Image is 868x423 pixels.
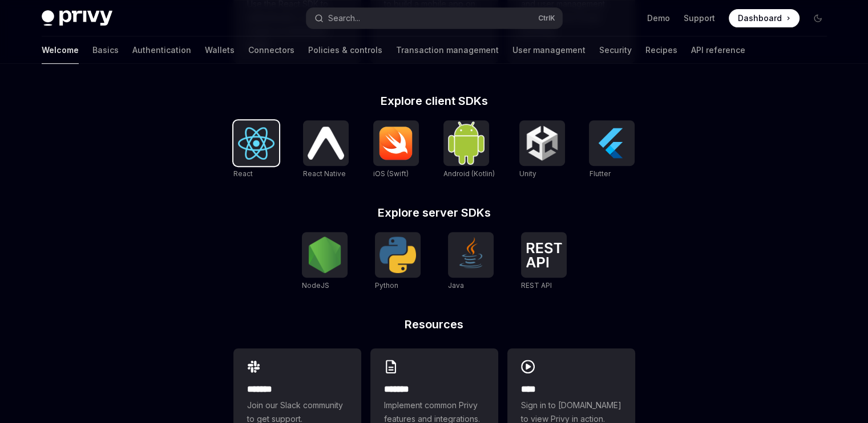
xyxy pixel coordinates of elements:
span: Dashboard [738,13,782,24]
a: React NativeReact Native [303,120,349,180]
a: REST APIREST API [521,232,567,291]
a: Basics [92,36,119,64]
span: Python [375,281,398,290]
a: JavaJava [448,232,494,291]
span: iOS (Swift) [373,169,409,178]
a: UnityUnity [519,120,565,180]
div: Search... [328,11,360,25]
img: iOS (Swift) [378,126,414,160]
span: NodeJS [302,281,329,290]
a: Transaction management [396,36,499,64]
img: React Native [308,127,344,159]
a: Dashboard [729,9,800,27]
a: ReactReact [233,120,279,180]
img: Unity [524,125,560,161]
img: Android (Kotlin) [448,121,485,164]
img: Java [453,237,489,273]
img: dark logo [42,10,112,26]
a: User management [512,36,586,64]
a: iOS (Swift)iOS (Swift) [373,120,419,180]
img: Flutter [594,125,630,161]
img: React [238,127,274,160]
span: Flutter [589,169,610,178]
a: Recipes [645,36,677,64]
img: NodeJS [306,237,343,273]
span: React Native [303,169,346,178]
span: Unity [519,169,536,178]
h2: Resources [233,319,635,330]
a: PythonPython [375,232,421,291]
img: Python [380,237,416,273]
span: Java [448,281,464,290]
a: Android (Kotlin)Android (Kotlin) [443,120,495,180]
span: Ctrl K [538,14,555,23]
button: Toggle dark mode [809,9,827,27]
h2: Explore client SDKs [233,95,635,107]
a: Security [599,36,632,64]
h2: Explore server SDKs [233,207,635,218]
a: Policies & controls [308,36,382,64]
span: Android (Kotlin) [443,169,495,178]
a: Wallets [205,36,235,64]
a: Support [684,13,715,24]
a: Authentication [132,36,191,64]
span: REST API [521,281,552,290]
img: REST API [526,242,562,267]
a: Welcome [42,36,79,64]
button: Search...CtrlK [306,8,562,29]
span: React [233,169,253,178]
a: NodeJSNodeJS [302,232,348,291]
a: Demo [647,13,670,24]
a: FlutterFlutter [589,120,635,180]
a: API reference [691,36,745,64]
a: Connectors [248,36,294,64]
